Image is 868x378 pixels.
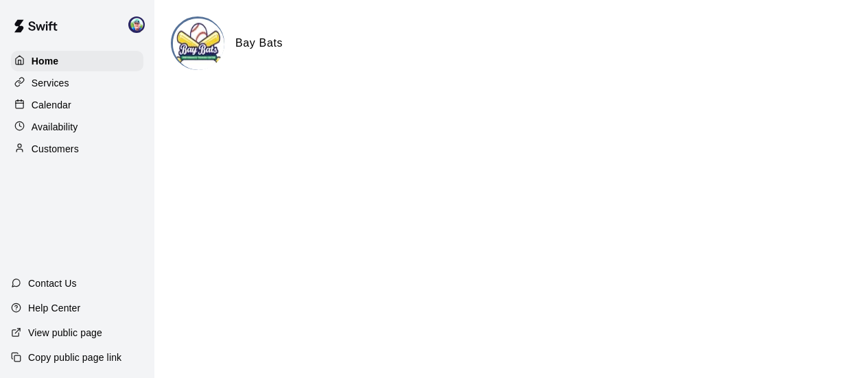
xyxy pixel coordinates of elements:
[32,142,79,156] p: Customers
[28,326,102,340] p: View public page
[126,11,154,38] div: Buddy Custer
[28,351,121,364] p: Copy public page link
[11,117,143,137] a: Availability
[11,51,143,71] a: Home
[173,19,224,70] img: Bay Bats logo
[32,98,71,112] p: Calendar
[11,139,143,159] a: Customers
[32,54,59,68] p: Home
[235,34,283,52] h6: Bay Bats
[11,95,143,115] a: Calendar
[11,73,143,93] a: Services
[32,120,78,134] p: Availability
[28,276,77,290] p: Contact Us
[32,76,69,90] p: Services
[28,301,80,315] p: Help Center
[128,16,145,33] img: Buddy Custer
